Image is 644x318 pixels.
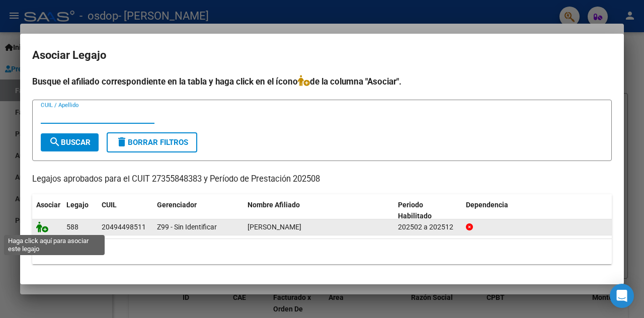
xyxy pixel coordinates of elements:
[244,194,394,227] datatable-header-cell: Nombre Afiliado
[398,201,432,220] span: Periodo Habilitado
[62,194,98,227] datatable-header-cell: Legajo
[98,194,153,227] datatable-header-cell: CUIL
[116,138,188,147] span: Borrar Filtros
[466,201,508,209] span: Dependencia
[41,133,99,151] button: Buscar
[66,201,89,209] span: Legajo
[66,223,78,231] span: 588
[398,221,458,233] div: 202502 a 202512
[32,46,612,65] h2: Asociar Legajo
[102,201,117,209] span: CUIL
[153,194,244,227] datatable-header-cell: Gerenciador
[462,194,612,227] datatable-header-cell: Dependencia
[32,75,612,88] h4: Busque el afiliado correspondiente en la tabla y haga click en el ícono de la columna "Asociar".
[107,132,197,152] button: Borrar Filtros
[32,239,612,264] div: 1 registros
[49,138,91,147] span: Buscar
[32,194,62,227] datatable-header-cell: Asociar
[157,223,217,231] span: Z99 - Sin Identificar
[157,201,197,209] span: Gerenciador
[116,136,128,148] mat-icon: delete
[36,201,60,209] span: Asociar
[248,223,301,231] span: KANTLEN RENE
[394,194,462,227] datatable-header-cell: Periodo Habilitado
[248,201,300,209] span: Nombre Afiliado
[610,284,634,308] div: Open Intercom Messenger
[32,173,612,186] p: Legajos aprobados para el CUIT 27355848383 y Período de Prestación 202508
[49,136,61,148] mat-icon: search
[102,221,146,233] div: 20494498511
